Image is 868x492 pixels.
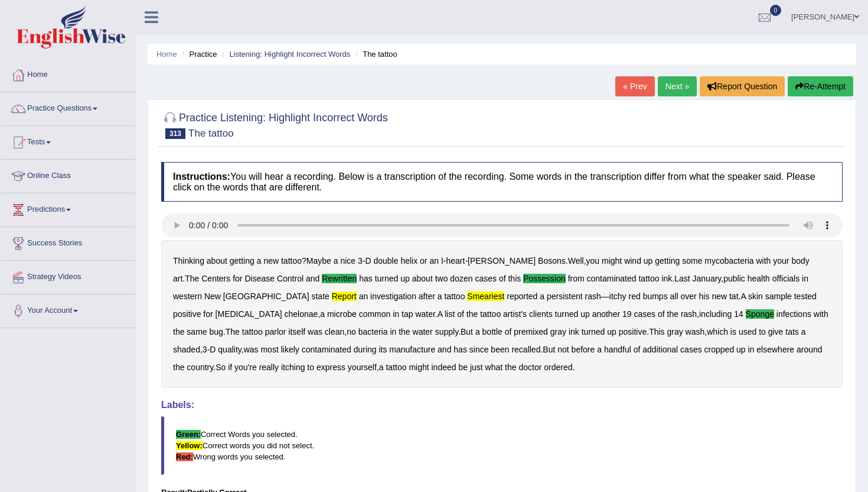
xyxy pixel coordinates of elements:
[505,362,516,372] b: the
[776,309,811,319] b: infections
[400,256,417,266] b: helix
[281,345,299,354] b: likely
[597,345,602,354] b: a
[1,126,135,156] a: Tests
[187,327,207,336] b: same
[759,327,766,336] b: to
[359,292,368,301] b: an
[550,327,566,336] b: gray
[161,109,388,139] h2: Practice Listening: Highlight Incorrect Words
[470,362,483,372] b: just
[674,274,690,283] b: Last
[244,274,275,283] b: Disease
[353,48,397,60] li: The tattoo
[435,327,458,336] b: supply
[201,274,230,283] b: Centers
[768,327,784,336] b: give
[226,327,240,336] b: The
[306,256,331,266] b: Maybe
[332,292,357,301] b: report
[602,256,622,266] b: might
[682,256,702,266] b: some
[386,362,406,372] b: tattoo
[359,274,373,283] b: has
[203,345,207,354] b: 3
[1,294,135,324] a: Your Account
[216,362,226,372] b: So
[281,362,305,372] b: itching
[642,345,678,354] b: additional
[378,345,387,354] b: its
[814,309,828,319] b: with
[402,309,413,319] b: tap
[365,256,371,266] b: D
[445,309,455,319] b: list
[508,274,521,283] b: this
[607,327,616,336] b: up
[485,362,503,372] b: what
[210,345,216,354] b: D
[415,309,435,319] b: water
[699,309,732,319] b: including
[458,362,468,372] b: be
[707,327,728,336] b: which
[173,274,182,283] b: art
[218,345,241,354] b: quality
[802,274,808,283] b: in
[712,292,727,301] b: new
[413,327,433,336] b: water
[311,292,329,301] b: state
[572,345,595,354] b: before
[634,345,641,354] b: of
[173,171,230,182] b: Instructions:
[704,345,735,354] b: cropped
[655,256,680,266] b: getting
[543,345,555,354] b: But
[1,193,135,223] a: Predictions
[629,292,641,301] b: red
[203,309,213,319] b: for
[736,345,746,354] b: up
[327,309,357,319] b: microbe
[511,345,540,354] b: recalled
[281,256,302,266] b: tattoo
[756,256,771,266] b: with
[667,327,683,336] b: gray
[161,416,843,475] blockquote: Correct Words you selected. Correct words you did not select. Wrong words you selected.
[373,256,398,266] b: double
[156,50,177,59] a: Home
[670,292,678,301] b: all
[263,256,279,266] b: new
[288,327,305,336] b: itself
[358,327,388,336] b: bacteria
[450,274,472,283] b: dozen
[432,362,456,372] b: indeed
[348,362,377,372] b: yourself
[453,345,467,354] b: has
[259,362,279,372] b: really
[438,309,443,319] b: A
[518,362,541,372] b: doctor
[580,309,590,319] b: up
[446,256,465,266] b: heart
[438,292,442,301] b: a
[438,345,451,354] b: and
[441,256,443,266] b: I
[624,256,641,266] b: wind
[228,362,232,372] b: if
[165,128,185,139] span: 313
[409,362,429,372] b: might
[523,274,566,283] b: possession
[788,76,853,96] button: Re-Attempt
[699,292,710,301] b: his
[370,292,416,301] b: investigation
[400,274,410,283] b: up
[340,256,355,266] b: nice
[1,59,135,88] a: Home
[467,292,504,301] b: smeariest
[615,76,654,96] a: « Prev
[306,274,319,283] b: and
[568,256,584,266] b: Well
[797,345,823,354] b: around
[658,76,697,96] a: Next »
